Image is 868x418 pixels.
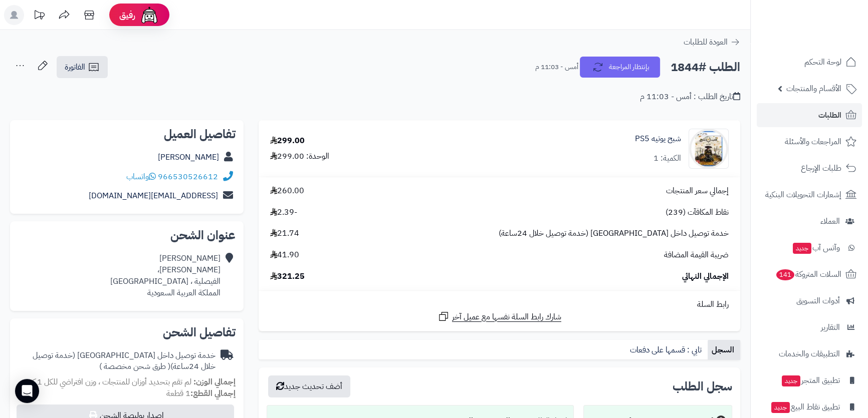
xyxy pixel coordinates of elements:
div: الكمية: 1 [654,153,681,164]
span: العودة للطلبات [684,36,728,48]
h2: عنوان الشحن [18,229,236,241]
div: 299.00 [270,135,305,147]
a: واتساب [126,171,156,183]
div: الوحدة: 299.00 [270,151,329,162]
span: الفاتورة [65,61,85,73]
a: العودة للطلبات [684,36,740,48]
div: تاريخ الطلب : أمس - 11:03 م [640,91,740,103]
span: إشعارات التحويلات البنكية [765,188,841,202]
button: بإنتظار المراجعة [580,57,660,78]
span: 21.74 [270,228,299,239]
div: [PERSON_NAME] [PERSON_NAME]، الفيصلية ، [GEOGRAPHIC_DATA] المملكة العربية السعودية [110,253,221,298]
a: العملاء [757,209,862,233]
span: الأقسام والمنتجات [786,82,841,96]
a: تحديثات المنصة [27,5,52,28]
div: خدمة توصيل داخل [GEOGRAPHIC_DATA] (خدمة توصيل خلال 24ساعة) [18,350,215,373]
span: نقاط المكافآت (239) [666,207,729,218]
a: طلبات الإرجاع [757,156,862,180]
button: أضف تحديث جديد [268,375,350,397]
a: وآتس آبجديد [757,236,862,260]
span: تطبيق المتجر [781,373,840,387]
a: تابي : قسمها على دفعات [626,340,708,360]
span: تطبيق نقاط البيع [770,400,840,414]
span: لم تقم بتحديد أوزان للمنتجات ، وزن افتراضي للكل 1 كجم [22,376,191,388]
span: 260.00 [270,185,304,197]
span: ( طرق شحن مخصصة ) [99,360,170,372]
small: أمس - 11:03 م [535,62,578,72]
small: 1 قطعة [166,387,236,399]
span: 41.90 [270,249,299,261]
a: الطلبات [757,103,862,127]
span: السلات المتروكة [775,267,841,281]
a: التطبيقات والخدمات [757,342,862,366]
span: وآتس آب [792,241,840,255]
h3: سجل الطلب [673,380,732,392]
a: المراجعات والأسئلة [757,130,862,154]
a: [PERSON_NAME] [158,151,219,163]
span: جديد [771,402,790,413]
a: تطبيق المتجرجديد [757,368,862,392]
a: شارك رابط السلة نفسها مع عميل آخر [438,310,561,323]
span: جديد [782,375,800,386]
a: [EMAIL_ADDRESS][DOMAIN_NAME] [89,190,218,202]
a: التقارير [757,315,862,339]
span: لوحة التحكم [804,55,841,69]
span: الطلبات [818,108,841,122]
a: السلات المتروكة141 [757,262,862,286]
span: رفيق [119,9,135,21]
h2: تفاصيل العميل [18,128,236,140]
span: 321.25 [270,271,305,282]
img: ai-face.png [139,5,159,25]
a: أدوات التسويق [757,289,862,313]
a: 966530526612 [158,171,218,183]
strong: إجمالي الوزن: [193,376,236,388]
span: التقارير [821,320,840,334]
img: logo-2.png [800,27,858,48]
span: شارك رابط السلة نفسها مع عميل آخر [452,311,561,323]
span: التطبيقات والخدمات [779,347,840,361]
img: 1758900262-ghost_of_yote_2-90x90.webp [689,129,728,169]
strong: إجمالي القطع: [190,387,236,399]
a: الفاتورة [57,56,108,78]
div: Open Intercom Messenger [15,379,39,403]
a: السجل [708,340,740,360]
span: -2.39 [270,207,297,218]
span: 141 [776,269,794,280]
span: العملاء [820,214,840,228]
a: إشعارات التحويلات البنكية [757,183,862,207]
span: أدوات التسويق [796,294,840,308]
a: لوحة التحكم [757,50,862,74]
span: ضريبة القيمة المضافة [664,249,729,261]
h2: الطلب #1844 [671,57,740,78]
span: طلبات الإرجاع [801,161,841,175]
span: إجمالي سعر المنتجات [666,185,729,197]
div: رابط السلة [263,299,736,310]
span: المراجعات والأسئلة [785,135,841,149]
h2: تفاصيل الشحن [18,326,236,338]
span: خدمة توصيل داخل [GEOGRAPHIC_DATA] (خدمة توصيل خلال 24ساعة) [499,228,729,239]
a: شبح يوتيه PS5 [635,133,681,145]
span: الإجمالي النهائي [682,271,729,282]
span: جديد [793,243,811,254]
